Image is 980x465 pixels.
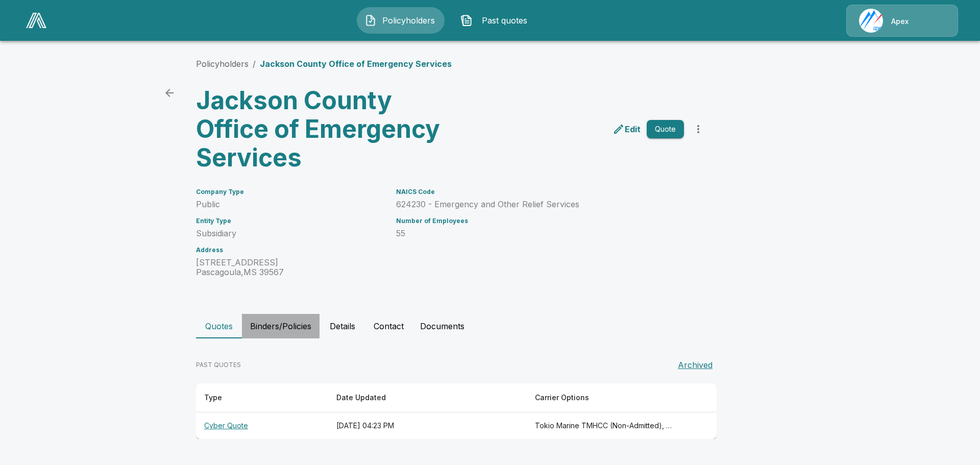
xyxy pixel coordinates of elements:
[527,412,681,439] th: Tokio Marine TMHCC (Non-Admitted), Cowbell (Admitted), Cowbell (Non-Admitted), Coalition (Admitte...
[26,13,46,28] img: AA Logo
[196,258,384,277] p: [STREET_ADDRESS] Pascagoula , MS 39567
[320,314,365,338] button: Details
[196,247,384,254] h6: Address
[328,383,527,412] th: Date Updated
[647,120,684,139] button: Quote
[196,412,328,439] th: Cyber Quote
[242,314,320,338] button: Binders/Policies
[625,123,641,135] p: Edit
[196,383,328,412] th: Type
[688,119,708,139] button: more
[196,86,448,172] h3: Jackson County Office of Emergency Services
[260,58,452,70] p: Jackson County Office of Emergency Services
[396,188,684,195] h6: NAICS Code
[196,200,384,209] p: Public
[364,14,377,27] img: Policyholders Icon
[396,229,684,238] p: 55
[610,121,643,137] a: edit
[460,14,473,27] img: Past quotes Icon
[196,314,784,338] div: policyholder tabs
[196,217,384,225] h6: Entity Type
[453,7,541,34] button: Past quotes IconPast quotes
[477,14,533,27] span: Past quotes
[412,314,473,338] button: Documents
[674,355,717,375] button: Archived
[196,229,384,238] p: Subsidiary
[381,14,437,27] span: Policyholders
[159,83,180,103] a: back
[253,58,256,70] li: /
[196,58,452,70] nav: breadcrumb
[396,200,684,209] p: 624230 - Emergency and Other Relief Services
[196,314,242,338] button: Quotes
[196,383,717,439] table: responsive table
[196,59,249,69] a: Policyholders
[365,314,412,338] button: Contact
[196,188,384,195] h6: Company Type
[196,360,241,370] p: PAST QUOTES
[527,383,681,412] th: Carrier Options
[396,217,684,225] h6: Number of Employees
[328,412,527,439] th: [DATE] 04:23 PM
[357,7,445,34] button: Policyholders IconPolicyholders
